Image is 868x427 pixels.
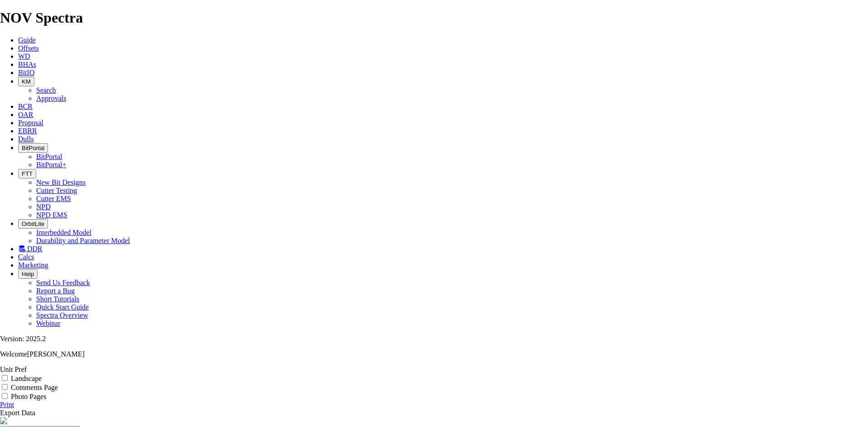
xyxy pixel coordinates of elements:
[22,221,44,227] span: OrbitLite
[18,219,48,229] button: OrbitLite
[18,169,36,178] button: FTT
[22,271,34,277] span: Help
[27,245,42,253] span: DDR
[18,253,34,261] a: Calcs
[18,77,34,86] button: KM
[11,393,47,400] label: Photo Pages
[36,195,71,202] a: Cutter EMS
[36,178,85,186] a: New Bit Designs
[18,103,33,110] a: BCR
[18,61,36,68] a: BHAs
[36,319,61,327] a: Webinar
[22,170,33,177] span: FTT
[36,94,66,102] a: Approvals
[36,295,80,303] a: Short Tutorials
[36,203,51,211] a: NPD
[36,211,67,219] a: NPD EMS
[18,52,30,60] a: WD
[18,119,43,127] a: Proposal
[18,135,34,143] a: Dulls
[27,350,85,358] span: [PERSON_NAME]
[36,86,56,94] a: Search
[18,261,48,269] a: Marketing
[36,287,75,295] a: Report a Bug
[36,311,88,319] a: Spectra Overview
[36,187,77,194] a: Cutter Testing
[18,111,33,118] a: OAR
[36,279,90,286] a: Send Us Feedback
[36,303,89,311] a: Quick Start Guide
[22,78,31,85] span: KM
[18,245,42,253] a: DDR
[36,229,91,236] a: Interbedded Model
[11,384,58,391] label: Comments Page
[18,127,37,135] a: EBRR
[18,44,39,52] a: Offsets
[36,237,130,244] a: Durability and Parameter Model
[18,269,38,279] button: Help
[22,145,44,151] span: BitPortal
[18,36,36,44] a: Guide
[11,375,42,382] label: Landscape
[18,143,48,153] button: BitPortal
[36,153,62,160] a: BitPortal
[18,69,34,76] a: BitIQ
[36,161,66,169] a: BitPortal+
